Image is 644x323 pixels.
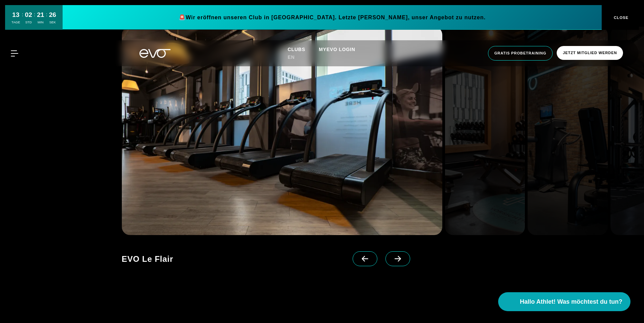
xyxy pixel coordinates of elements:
div: 13 [12,10,20,20]
span: Clubs [288,47,305,52]
a: Jetzt Mitglied werden [555,46,625,61]
div: : [34,11,35,29]
span: en [288,54,295,60]
div: TAGE [12,20,20,25]
span: Gratis Probetraining [494,50,547,56]
div: 02 [25,10,32,20]
a: en [288,54,303,60]
div: STD [25,20,32,25]
span: CLOSE [612,15,629,20]
button: CLOSE [602,5,639,30]
div: 21 [37,10,44,20]
button: Hallo Athlet! Was möchtest du tun? [498,292,630,311]
a: Clubs [288,46,319,52]
div: : [22,11,23,29]
span: Jetzt Mitglied werden [563,50,617,56]
div: SEK [49,20,56,25]
img: evofitness [122,27,442,235]
img: evofitness [528,27,608,235]
div: : [46,11,47,29]
a: MYEVO LOGIN [319,47,355,52]
div: MIN [37,20,44,25]
img: evofitness [445,27,525,235]
div: 26 [49,10,56,20]
span: Hallo Athlet! Was möchtest du tun? [520,298,622,305]
a: Gratis Probetraining [486,46,555,61]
